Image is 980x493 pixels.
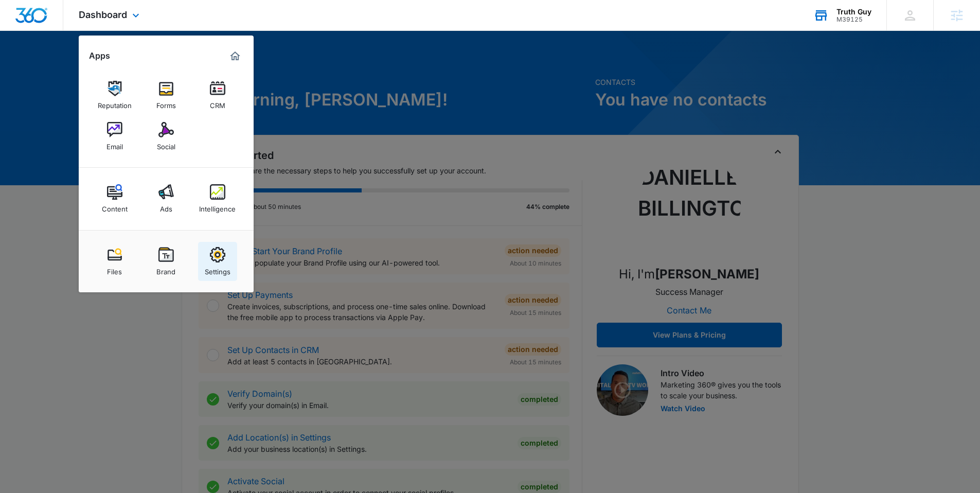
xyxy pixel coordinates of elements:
div: account name [836,8,871,16]
a: Brand [147,242,186,281]
a: Email [95,117,134,156]
a: Marketing 360® Dashboard [227,48,243,64]
a: Intelligence [198,179,237,218]
a: Social [147,117,186,156]
a: Settings [198,242,237,281]
div: Forms [156,96,176,110]
div: Social [157,137,175,151]
div: Settings [205,262,230,276]
div: Ads [160,200,172,213]
a: Content [95,179,134,218]
a: Forms [147,76,186,115]
span: Dashboard [79,9,127,20]
div: Reputation [98,96,132,110]
div: CRM [210,96,225,110]
div: Email [106,137,123,151]
a: Files [95,242,134,281]
a: Ads [147,179,186,218]
div: account id [836,16,871,23]
div: Intelligence [199,200,236,213]
div: Files [107,262,122,276]
a: Reputation [95,76,134,115]
a: CRM [198,76,237,115]
div: Brand [156,262,175,276]
div: Content [102,200,128,213]
h2: Apps [89,51,110,61]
